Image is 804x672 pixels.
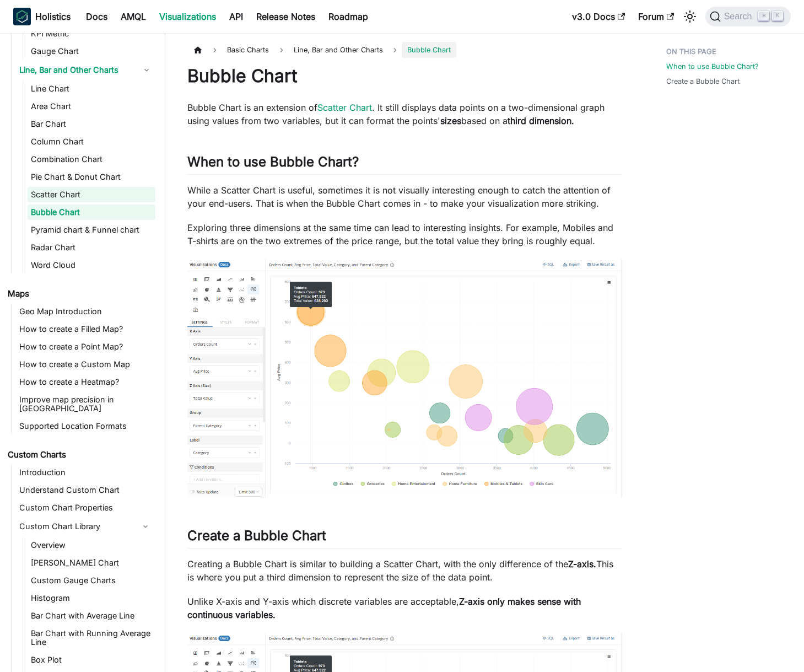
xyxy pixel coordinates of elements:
a: Overview [28,537,155,553]
a: Forum [632,8,681,25]
p: Unlike X-axis and Y-axis which discrete variables are acceptable, [187,595,622,621]
nav: Breadcrumbs [187,42,622,58]
a: HolisticsHolistics [13,8,71,25]
span: Bubble Chart [402,42,456,58]
a: Radar Chart [28,240,155,255]
a: Bubble Chart [28,205,155,220]
strong: sizes [440,115,461,126]
strong: third dimension. [508,115,574,126]
h2: Create a Bubble Chart [187,528,622,549]
button: Collapse sidebar category 'Custom Chart Library' [136,518,155,535]
kbd: ⌘ [758,11,769,21]
a: Line, Bar and Other Charts [16,61,155,79]
a: Combination Chart [28,152,155,167]
a: Geo Map Introduction [16,304,155,319]
a: Introduction [16,465,155,480]
a: Line Chart [28,81,155,96]
a: Visualizations [153,8,223,25]
p: Exploring three dimensions at the same time can lead to interesting insights. For example, Mobile... [187,221,622,248]
span: Line, Bar and Other Charts [288,42,388,58]
a: Bar Chart [28,116,155,132]
a: Gauge Chart [28,44,155,59]
a: Release Notes [250,8,322,25]
p: Bubble Chart is an extension of . It still displays data points on a two-dimensional graph using ... [187,101,622,127]
a: Scatter Chart [317,102,372,113]
a: Pie Chart & Donut Chart [28,169,155,185]
a: Box Plot [28,652,155,668]
b: Holistics [35,10,71,23]
a: Custom Charts [4,447,155,463]
a: Improve map precision in [GEOGRAPHIC_DATA] [16,392,155,416]
button: Search (Command+K) [705,7,791,26]
a: Custom Chart Library [16,518,136,535]
a: Roadmap [322,8,375,25]
a: Word Cloud [28,257,155,273]
a: Bar Chart with Running Average Line [28,626,155,650]
a: Column Chart [28,134,155,149]
a: Area Chart [28,99,155,114]
a: Create a Bubble Chart [666,76,740,87]
a: How to create a Point Map? [16,339,155,354]
a: Bar Chart with Average Line [28,608,155,623]
a: Custom Chart Properties [16,500,155,515]
a: How to create a Heatmap? [16,374,155,390]
a: Supported Location Formats [16,418,155,434]
span: Search [721,12,759,21]
a: When to use Bubble Chart? [666,61,759,72]
a: Custom Gauge Charts [28,573,155,588]
a: How to create a Filled Map? [16,321,155,337]
a: Understand Custom Chart [16,482,155,498]
a: Scatter Chart [28,187,155,202]
a: [PERSON_NAME] Chart [28,555,155,571]
a: v3.0 Docs [565,8,632,25]
span: Basic Charts [222,42,274,58]
p: Creating a Bubble Chart is similar to building a Scatter Chart, with the only difference of the T... [187,557,622,584]
a: KPI Metric [28,26,155,41]
h2: When to use Bubble Chart? [187,154,622,175]
a: How to create a Custom Map [16,357,155,372]
img: Holistics [13,8,31,25]
button: Switch between dark and light mode (currently light mode) [681,8,699,25]
a: Home page [187,42,208,58]
a: AMQL [114,8,153,25]
a: Docs [79,8,114,25]
strong: Z-axis. [568,558,596,569]
a: Maps [4,286,155,302]
a: Pyramid chart & Funnel chart [28,222,155,238]
a: Histogram [28,590,155,606]
h1: Bubble Chart [187,65,622,87]
kbd: K [772,11,783,21]
p: While a Scatter Chart is useful, sometimes it is not visually interesting enough to catch the att... [187,184,622,210]
a: API [223,8,250,25]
